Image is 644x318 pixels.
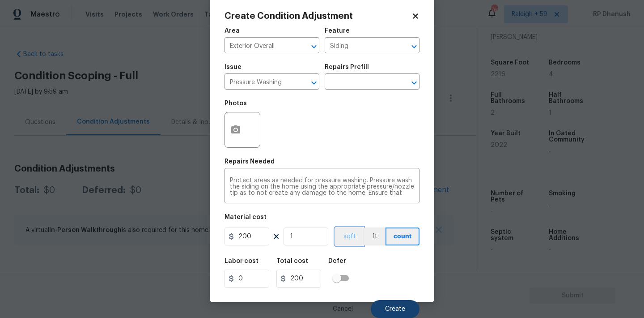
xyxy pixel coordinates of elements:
h5: Labor cost [225,258,258,264]
button: Open [408,40,420,53]
h5: Repairs Needed [225,159,275,165]
h5: Feature [325,28,350,34]
h2: Create Condition Adjustment [225,12,411,21]
h5: Area [225,28,240,34]
button: Open [308,77,320,89]
span: Create [385,306,405,313]
button: Open [308,40,320,53]
h5: Repairs Prefill [325,64,369,70]
button: ft [363,228,386,245]
h5: Photos [225,100,247,107]
button: sqft [335,228,363,245]
h5: Issue [225,64,241,70]
h5: Defer [328,258,346,264]
button: count [386,228,419,245]
h5: Total cost [276,258,308,264]
textarea: Protect areas as needed for pressure washing. Pressure wash the siding on the home using the appr... [230,177,414,196]
button: Open [408,77,420,89]
h5: Material cost [225,214,267,220]
button: Cancel [318,300,367,318]
button: Create [371,300,419,318]
span: Cancel [333,306,353,313]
